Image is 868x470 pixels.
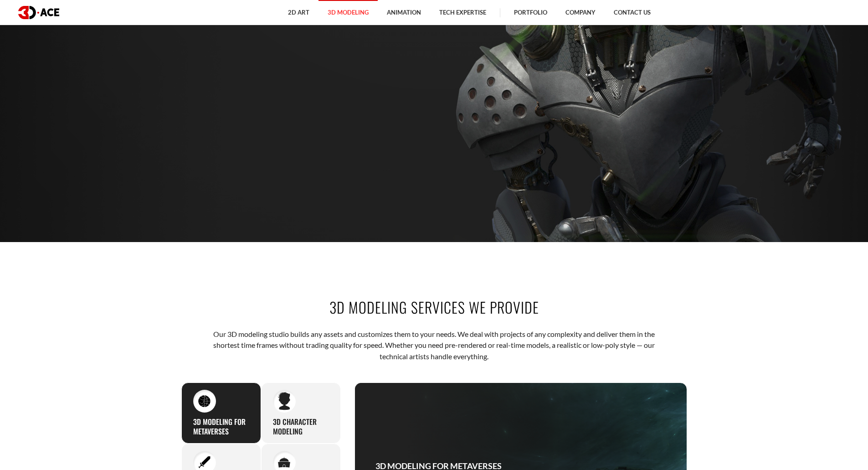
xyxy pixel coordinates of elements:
img: 3D environment modeling [278,457,290,468]
h3: 3D character modeling [273,417,329,436]
h2: 3D modeling services we provide [181,297,687,317]
img: 3D character modeling [278,392,290,411]
h3: 3D Modeling for Metaverses [193,417,249,436]
p: Our 3D modeling studio builds any assets and customizes them to your needs. We deal with projects... [210,329,658,362]
img: 3D Modeling for Metaverses [198,395,211,407]
img: 3D modeling for games [198,456,211,468]
img: logo dark [18,6,59,19]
